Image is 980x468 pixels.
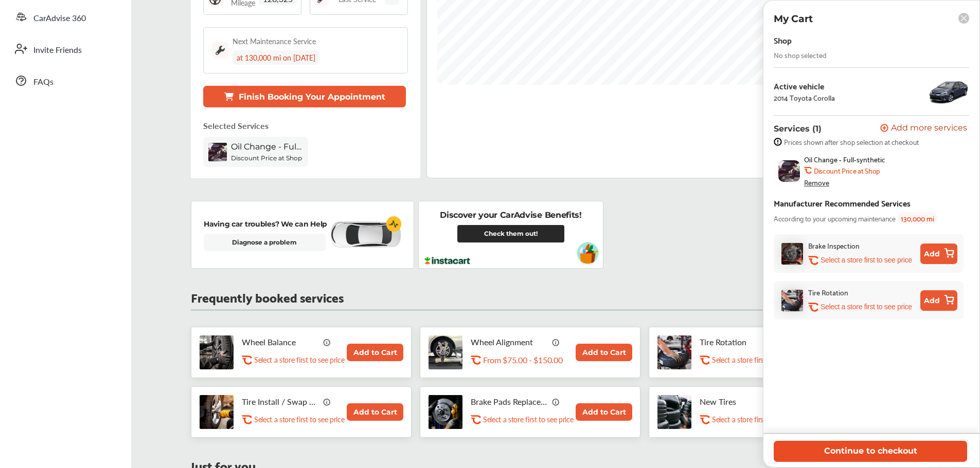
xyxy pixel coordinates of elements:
[242,337,319,347] p: Wheel Balance
[429,395,462,429] img: brake-pads-replacement-thumb.jpg
[700,397,777,406] p: New Tires
[821,302,912,312] p: Select a store first to see price
[774,33,792,47] div: Shop
[814,166,880,175] b: Discount Price at Shop
[577,242,599,264] img: instacart-vehicle.0979a191.svg
[347,344,403,361] button: Add to Cart
[784,138,919,146] span: Prices shown after shop selection at checkout
[200,395,234,429] img: tire-install-swap-tires-thumb.jpg
[33,76,54,89] span: FAQs
[774,51,827,59] div: No shop selected
[204,234,326,251] a: Diagnose a problem
[254,355,344,365] p: Select a store first to see price
[347,403,403,421] button: Add to Cart
[429,335,462,369] img: wheel-alignment-thumb.jpg
[483,355,562,365] p: From $75.00 - $150.00
[700,337,777,347] p: Tire Rotation
[323,338,331,346] img: info_icon_vector.svg
[920,244,957,264] button: Add
[774,138,782,146] img: info-strock.ef5ea3fe.svg
[898,212,937,224] span: 130,000 mi
[33,44,82,57] span: Invite Friends
[712,355,802,365] p: Select a store first to see price
[254,415,344,424] p: Select a store first to see price
[552,338,560,346] img: info_icon_vector.svg
[880,124,967,134] button: Add more services
[774,81,835,90] div: Active vehicle
[774,196,911,210] div: Manufacturer Recommended Services
[781,290,803,311] img: tire-rotation-thumb.jpg
[208,143,227,161] img: oil-change-thumb.jpg
[242,397,319,406] p: Tire Install / Swap Tires
[808,239,860,251] div: Brake Inspection
[781,243,803,265] img: brake-inspection-thumb.jpg
[424,257,470,265] img: instacart-logo.217963cc.svg
[880,124,969,134] a: Add more services
[457,225,564,242] a: Check them out!
[231,154,302,162] b: Discount Price at Shop
[808,286,848,298] div: Tire Rotation
[778,160,800,182] img: oil-change-thumb.jpg
[212,42,228,59] img: maintenance_logo
[323,398,331,406] img: info_icon_vector.svg
[471,397,548,406] p: Brake Pads Replacement
[440,210,581,221] p: Discover your CarAdvise Benefits!
[471,337,548,347] p: Wheel Alignment
[9,35,121,62] a: Invite Friends
[329,221,401,249] img: diagnose-vehicle.c84bcb0a.svg
[233,36,316,46] div: Next Maintenance Service
[200,335,234,369] img: tire-wheel-balance-thumb.jpg
[774,93,835,102] div: 2014 Toyota Corolla
[386,216,402,232] img: cardiogram-logo.18e20815.svg
[712,415,802,424] p: Select a store first to see price
[774,13,813,25] p: My Cart
[576,344,632,361] button: Add to Cart
[203,120,269,132] p: Selected Services
[483,415,573,424] p: Select a store first to see price
[891,124,967,134] span: Add more services
[804,178,829,186] div: Remove
[920,290,957,311] button: Add
[9,4,121,30] a: CarAdvise 360
[928,76,969,107] img: 9085_st0640_046.jpg
[9,67,121,94] a: FAQs
[203,86,406,107] button: Finish Booking Your Appointment
[576,403,632,421] button: Add to Cart
[774,124,822,134] p: Services (1)
[233,50,319,65] div: at 130,000 mi on [DATE]
[204,218,327,230] p: Having car troubles? We can Help
[657,395,691,429] img: new-tires-thumb.jpg
[552,398,560,406] img: info_icon_vector.svg
[774,212,896,224] span: According to your upcoming maintenance
[191,292,344,302] p: Frequently booked services
[804,155,885,163] span: Oil Change - Full-synthetic
[821,255,912,265] p: Select a store first to see price
[33,12,86,25] span: CarAdvise 360
[657,335,691,369] img: tire-rotation-thumb.jpg
[231,142,303,152] span: Oil Change - Full-synthetic
[774,441,967,462] button: Continue to checkout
